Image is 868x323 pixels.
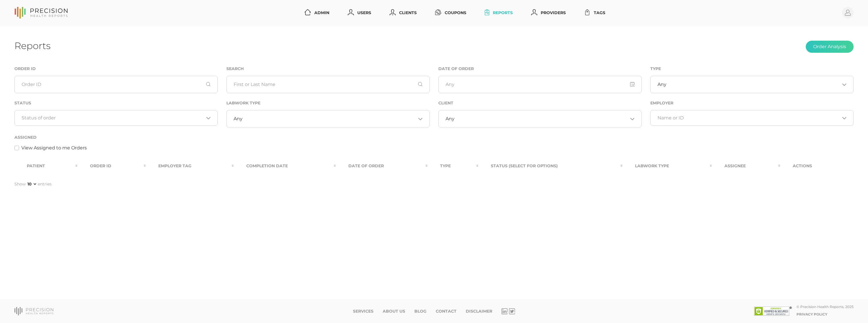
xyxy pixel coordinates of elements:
[438,110,642,127] div: Search for option
[14,110,218,126] div: Search for option
[712,159,780,172] th: Assignee
[436,309,456,314] a: Contact
[21,144,87,151] label: View Assigned to me Orders
[582,7,608,18] a: Tags
[428,159,478,172] th: Type
[657,115,840,121] input: Search for option
[650,76,854,93] div: Search for option
[454,116,628,122] input: Search for option
[78,159,146,172] th: Order ID
[226,66,244,71] label: Search
[226,101,260,106] label: Labwork Type
[14,181,52,187] label: Show entries
[146,159,234,172] th: Employer Tag
[438,76,642,93] input: Any
[234,159,336,172] th: Completion Date
[14,76,218,93] input: Order ID
[466,309,492,314] a: Disclaimer
[226,76,430,93] input: First or Last Name
[243,116,416,122] input: Search for option
[14,40,50,51] h1: Reports
[438,101,453,106] label: Client
[657,82,666,87] span: Any
[529,7,568,18] a: Providers
[650,110,854,126] div: Search for option
[478,159,622,172] th: Status (Select for Options)
[666,82,840,87] input: Search for option
[754,307,792,316] img: SSL site seal - click to verify
[650,101,673,106] label: Employer
[806,41,854,53] button: Order Analysis
[623,159,712,172] th: Labwork Type
[650,66,661,71] label: Type
[414,309,427,314] a: Blog
[234,116,243,122] span: Any
[383,309,405,314] a: About Us
[26,181,37,187] select: Showentries
[226,110,430,127] div: Search for option
[14,101,31,106] label: Status
[302,7,332,18] a: Admin
[14,159,78,172] th: Patient
[336,159,428,172] th: Date Of Order
[446,116,454,122] span: Any
[780,159,854,172] th: Actions
[14,135,37,140] label: Assigned
[353,309,373,314] a: Services
[482,7,515,18] a: Reports
[433,7,469,18] a: Coupons
[796,312,827,316] a: Privacy Policy
[345,7,373,18] a: Users
[14,66,36,71] label: Order ID
[796,305,854,309] div: © Precision Health Reports, 2025
[438,66,474,71] label: Date of Order
[387,7,419,18] a: Clients
[22,115,204,121] input: Search for option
